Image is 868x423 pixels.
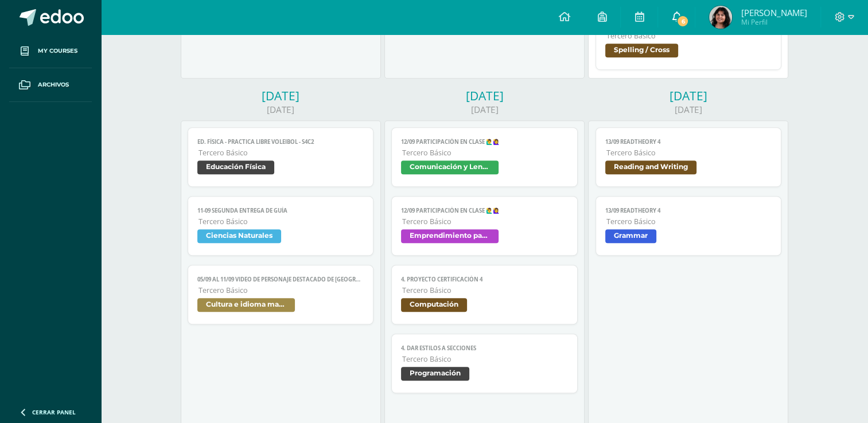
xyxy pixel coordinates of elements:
[197,138,364,146] span: Ed. Física - PRACTICA LIBRE Voleibol - S4C2
[401,367,469,381] span: Programación
[605,229,656,243] span: Grammar
[741,17,807,27] span: Mi Perfil
[709,6,732,29] img: 9da4bd09db85578faf3960d75a072bc8.png
[198,148,364,158] span: Tercero Básico
[605,44,678,57] span: Spelling / Cross
[188,196,374,256] a: 11-09 SEGUNDA ENTREGA DE GUÍATercero BásicoCiencias Naturales
[391,265,578,324] a: 4. Proyecto Certificación 4Tercero BásicoComputación
[188,127,374,187] a: Ed. Física - PRACTICA LIBRE Voleibol - S4C2Tercero BásicoEducación Física
[606,31,772,41] span: Tercero Básico
[391,127,578,187] a: 12/09 Participación en clase 🙋‍♂️🙋‍♀️Tercero BásicoComunicación y Lenguaje
[402,148,568,158] span: Tercero Básico
[595,10,782,70] a: [DATE] Book Lesson 31Tercero BásicoSpelling / Cross
[198,217,364,226] span: Tercero Básico
[595,196,782,256] a: 13/09 ReadTheory 4Tercero BásicoGrammar
[605,138,772,146] span: 13/09 ReadTheory 4
[741,7,807,18] span: [PERSON_NAME]
[401,298,467,312] span: Computación
[391,334,578,393] a: 4. Dar estilos a seccionesTercero BásicoProgramación
[401,207,568,214] span: 12/09 Participación en clase 🙋‍♂️🙋‍♀️
[605,207,772,214] span: 13/09 ReadTheory 4
[391,196,578,256] a: 12/09 Participación en clase 🙋‍♂️🙋‍♀️Tercero BásicoEmprendimiento para la productividad
[32,408,76,416] span: Cerrar panel
[401,229,499,243] span: Emprendimiento para la productividad
[9,34,92,68] a: My courses
[198,285,364,295] span: Tercero Básico
[401,138,568,146] span: 12/09 Participación en clase 🙋‍♂️🙋‍♀️
[197,160,274,174] span: Educación Física
[402,285,568,295] span: Tercero Básico
[181,88,381,104] div: [DATE]
[606,148,772,158] span: Tercero Básico
[197,276,364,283] span: 05/09 al 11/09 Video de personaje destacado de [GEOGRAPHIC_DATA].
[9,68,92,102] a: Archivos
[605,160,696,174] span: Reading and Writing
[197,298,295,312] span: Cultura e idioma maya
[181,104,381,116] div: [DATE]
[197,229,281,243] span: Ciencias Naturales
[402,354,568,364] span: Tercero Básico
[384,104,585,116] div: [DATE]
[606,217,772,226] span: Tercero Básico
[401,160,499,174] span: Comunicación y Lenguaje
[38,46,77,56] span: My courses
[595,127,782,187] a: 13/09 ReadTheory 4Tercero BásicoReading and Writing
[588,104,788,116] div: [DATE]
[188,265,374,324] a: 05/09 al 11/09 Video de personaje destacado de [GEOGRAPHIC_DATA].Tercero BásicoCultura e idioma maya
[384,88,585,104] div: [DATE]
[402,217,568,226] span: Tercero Básico
[588,88,788,104] div: [DATE]
[401,276,568,283] span: 4. Proyecto Certificación 4
[401,344,568,352] span: 4. Dar estilos a secciones
[197,207,364,214] span: 11-09 SEGUNDA ENTREGA DE GUÍA
[676,15,689,28] span: 6
[38,80,69,89] span: Archivos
